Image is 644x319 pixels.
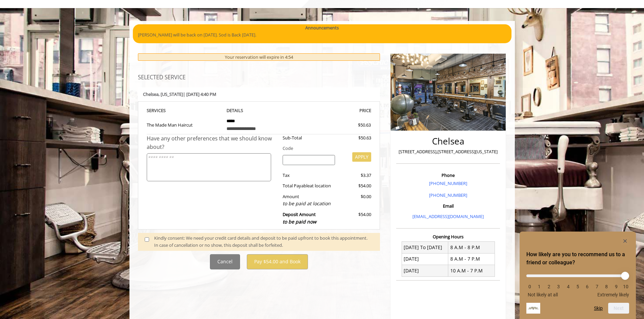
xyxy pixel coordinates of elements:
[340,134,371,141] div: $50.63
[594,305,603,311] button: Skip
[448,242,495,253] td: 8 A.M - 8 P.M
[574,284,581,289] li: 5
[402,242,448,253] td: [DATE] To [DATE]
[221,107,296,114] th: DETAILS
[278,172,340,179] div: Tax
[555,284,562,289] li: 3
[608,303,629,314] button: Next question
[310,183,331,189] span: at location
[210,254,240,269] button: Cancel
[565,284,572,289] li: 4
[412,213,484,219] a: [EMAIL_ADDRESS][DOMAIN_NAME]
[138,31,506,38] p: [PERSON_NAME] will be back on [DATE]. Sod is Back [DATE].
[402,265,448,276] td: [DATE]
[597,292,629,297] span: Extremely likely
[138,75,380,81] h3: SELECTED SERVICE
[398,204,498,208] h3: Email
[247,254,308,269] button: Pay $54.00 and Book
[398,173,498,178] h3: Phone
[621,237,629,245] button: Hide survey
[163,107,166,113] span: S
[429,180,467,186] a: [PHONE_NUMBER]
[138,53,380,61] div: Your reservation will expire in 4:54
[283,218,316,225] span: to be paid now
[584,284,591,289] li: 6
[147,134,278,152] div: Have any other preferences that we should know about?
[429,192,467,198] a: [PHONE_NUMBER]
[613,284,620,289] li: 9
[528,292,558,297] span: Not likely at all
[546,284,552,289] li: 2
[398,136,498,146] h2: Chelsea
[622,284,629,289] li: 10
[448,265,495,276] td: 10 A.M - 7 P.M
[340,211,371,225] div: $54.00
[278,145,371,152] div: Code
[340,182,371,189] div: $54.00
[283,200,335,207] div: to be paid at location
[352,152,371,162] button: APPLY
[283,211,316,225] b: Deposit Amount
[154,235,373,249] div: Kindly consent: We need your credit card details and deposit to be paid upfront to book this appo...
[147,114,222,134] td: The Made Man Haircut
[305,24,339,31] b: Announcements
[278,182,340,189] div: Total Payable
[340,193,371,208] div: $0.00
[526,284,533,289] li: 0
[278,134,340,141] div: Sub-Total
[296,107,372,114] th: PRICE
[526,237,629,314] div: How likely are you to recommend us to a friend or colleague? Select an option from 0 to 10, with ...
[536,284,543,289] li: 1
[396,234,500,239] h3: Opening Hours
[603,284,610,289] li: 8
[340,172,371,179] div: $3.37
[147,107,222,114] th: SERVICE
[143,91,216,97] b: Chelsea | [DATE] 4:40 PM
[278,193,340,208] div: Amount
[448,253,495,265] td: 8 A.M - 7 P.M
[334,122,371,129] div: $50.63
[526,269,629,297] div: How likely are you to recommend us to a friend or colleague? Select an option from 0 to 10, with ...
[526,250,629,267] h2: How likely are you to recommend us to a friend or colleague? Select an option from 0 to 10, with ...
[398,148,498,155] p: [STREET_ADDRESS],[STREET_ADDRESS][US_STATE]
[159,91,183,97] span: , [US_STATE]
[402,253,448,265] td: [DATE]
[594,284,600,289] li: 7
